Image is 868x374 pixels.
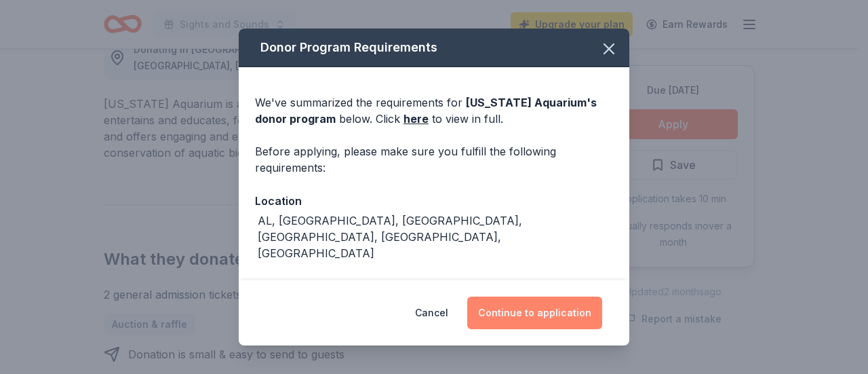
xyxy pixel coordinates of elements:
button: Cancel [415,297,448,329]
div: Before applying, please make sure you fulfill the following requirements: [255,143,613,176]
button: Continue to application [467,297,602,329]
a: here [403,111,429,127]
div: Preferred recipient [255,278,613,295]
div: AL, [GEOGRAPHIC_DATA], [GEOGRAPHIC_DATA], [GEOGRAPHIC_DATA], [GEOGRAPHIC_DATA], [GEOGRAPHIC_DATA] [258,212,613,261]
div: Location [255,192,613,210]
div: Donor Program Requirements [239,29,629,67]
div: We've summarized the requirements for below. Click to view in full. [255,94,613,127]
